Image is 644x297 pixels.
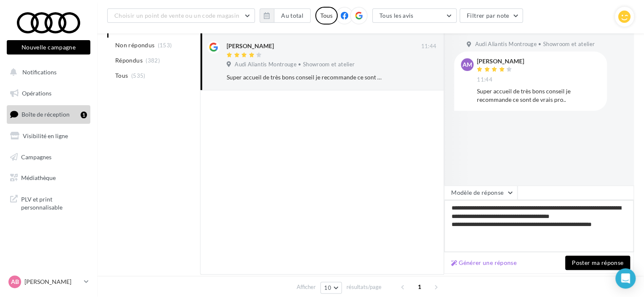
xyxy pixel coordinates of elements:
span: Non répondus [115,41,154,49]
a: Opérations [5,84,92,102]
div: Super accueil de très bons conseil je recommande ce sont de vrais pro.. [227,73,382,82]
span: résultats/page [346,283,382,291]
a: Boîte de réception1 [5,105,92,123]
a: Campagnes [5,148,92,166]
button: Modèle de réponse [444,185,517,200]
span: Campagnes [21,153,51,160]
span: Choisir un point de vente ou un code magasin [114,12,239,19]
span: (535) [131,72,146,79]
span: Tous les avis [379,12,414,19]
span: (382) [146,57,160,64]
div: [PERSON_NAME] [227,42,274,50]
button: Générer une réponse [448,258,520,268]
div: [PERSON_NAME] [477,58,524,64]
span: (153) [158,42,172,49]
button: Notifications [5,63,89,81]
span: Notifications [22,68,57,76]
a: AB [PERSON_NAME] [7,274,90,290]
button: Filtrer par note [460,8,523,23]
span: Audi Aliantis Montrouge • Showroom et atelier [235,61,354,68]
div: Tous [315,7,338,25]
span: Opérations [22,90,51,97]
span: 11:44 [421,43,436,50]
span: Boîte de réception [22,111,70,118]
span: AB [11,278,19,286]
a: PLV et print personnalisable [5,190,92,215]
button: Au total [260,8,311,23]
button: Au total [274,8,311,23]
button: 10 [320,282,342,294]
span: 11:44 [477,76,492,84]
p: [PERSON_NAME] [24,278,81,286]
a: Visibilité en ligne [5,127,92,145]
span: Visibilité en ligne [23,132,68,139]
span: PLV et print personnalisable [21,193,87,212]
button: Poster ma réponse [565,256,630,270]
span: Audi Aliantis Montrouge • Showroom et atelier [475,41,595,48]
div: Open Intercom Messenger [615,268,636,289]
span: 10 [324,284,331,291]
span: Répondus [115,56,143,65]
span: AM [463,60,472,69]
button: Tous les avis [372,8,457,23]
span: Tous [115,71,128,80]
a: Médiathèque [5,169,92,187]
span: 1 [413,280,426,294]
button: Nouvelle campagne [7,40,90,54]
button: Choisir un point de vente ou un code magasin [107,8,255,23]
span: Médiathèque [21,174,56,181]
div: 1 [81,112,87,118]
div: Super accueil de très bons conseil je recommande ce sont de vrais pro.. [477,87,600,104]
span: Afficher [297,283,316,291]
